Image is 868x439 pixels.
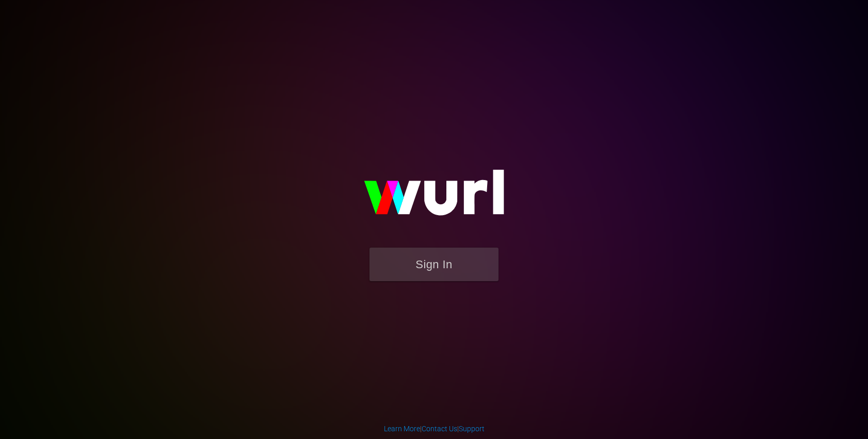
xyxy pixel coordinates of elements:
div: | | [384,424,485,434]
a: Support [459,425,485,433]
a: Learn More [384,425,420,433]
a: Contact Us [422,425,457,433]
img: wurl-logo-on-black-223613ac3d8ba8fe6dc639794a292ebdb59501304c7dfd60c99c58986ef67473.svg [331,148,537,248]
button: Sign In [369,248,499,281]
